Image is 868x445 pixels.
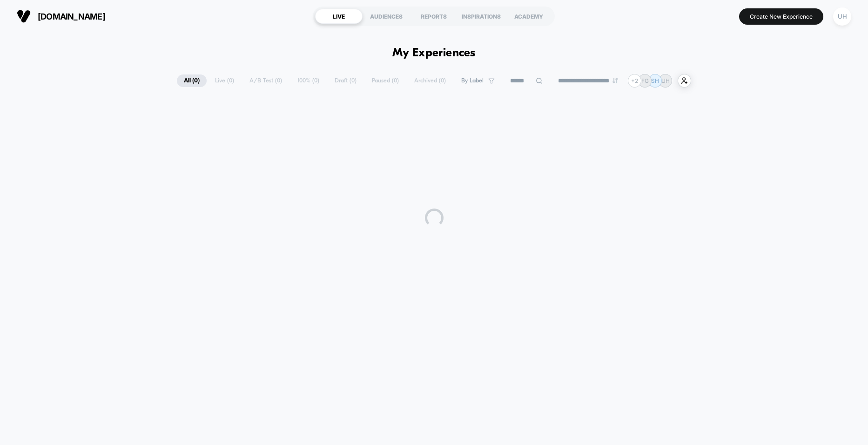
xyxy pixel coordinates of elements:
div: LIVE [315,9,363,24]
div: INSPIRATIONS [458,9,505,24]
img: end [612,78,618,83]
div: REPORTS [410,9,458,24]
button: UH [830,7,854,26]
img: Visually logo [17,9,31,23]
div: AUDIENCES [363,9,410,24]
div: ACADEMY [505,9,552,24]
div: UH [833,7,851,26]
h1: My Experiences [392,47,476,60]
p: SH [651,77,659,84]
p: FG [641,77,649,84]
div: + 2 [628,74,641,88]
span: By Label [461,77,484,84]
span: All ( 0 ) [177,74,207,87]
button: [DOMAIN_NAME] [14,9,108,24]
span: [DOMAIN_NAME] [38,12,105,21]
p: UH [661,77,670,84]
button: Create New Experience [739,8,823,25]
